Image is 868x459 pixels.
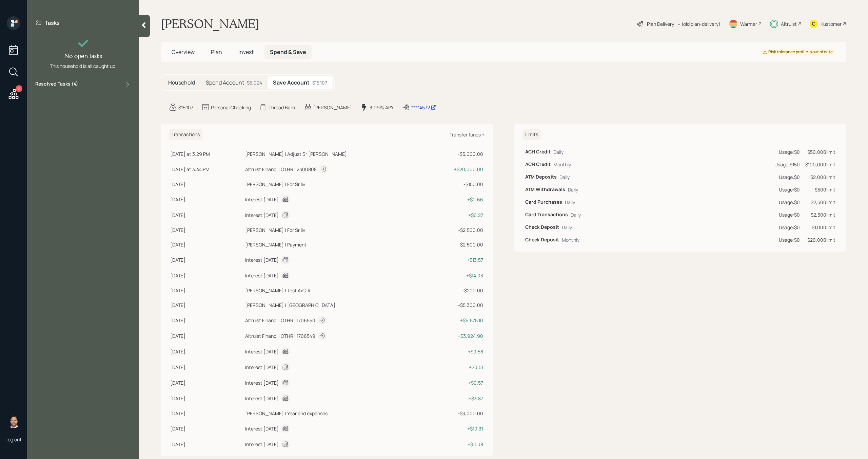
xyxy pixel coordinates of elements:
div: Log out [5,436,22,443]
div: Daily [559,173,570,181]
h1: [PERSON_NAME] [161,16,259,31]
div: Usage: $150 [774,161,800,168]
div: $2,000 limit [805,173,835,181]
div: Plan Delivery [647,20,674,27]
img: michael-russo-headshot.png [7,415,20,428]
div: [DATE] [170,441,242,448]
h6: Limits [522,129,541,140]
label: Tasks [45,19,60,26]
h4: No open tasks [64,52,102,60]
div: Interest [DATE] [245,441,279,448]
div: Altruist Financi | OTHR | 1706550 [245,317,315,324]
div: + $20,000.00 [430,166,483,173]
div: $1,000 limit [805,224,835,231]
div: 3.09% APY [370,104,394,111]
div: - $5,000.00 [430,150,483,158]
div: + $3.87 [430,395,483,402]
div: Warmer [740,20,757,27]
span: Invest [238,48,254,56]
h6: Check Deposit [525,237,559,243]
div: + $0.51 [430,364,483,371]
div: [DATE] at 3:44 PM [170,166,242,173]
div: $5,024 [247,79,262,86]
div: [PERSON_NAME] | Adjust Sr [PERSON_NAME] [245,150,347,158]
div: [DATE] [170,364,242,371]
div: [PERSON_NAME] | For Sr liv [245,226,305,234]
div: Interest [DATE] [245,212,279,219]
div: This household is all caught up. [50,62,117,70]
span: Plan [211,48,222,56]
div: Interest [DATE] [245,379,279,386]
div: + $13.57 [430,256,483,263]
div: $100,000 limit [805,161,835,168]
div: $15,107 [178,104,193,111]
h6: ATM Withdrawals [525,187,565,192]
div: + $3,924.90 [430,332,483,339]
div: Monthly [553,161,571,168]
div: $2,500 limit [805,199,835,206]
div: Interest [DATE] [245,395,279,402]
div: [DATE] [170,256,242,263]
div: $15,107 [312,79,327,86]
div: Altruist Financi | OTHR | 1706549 [245,332,315,339]
div: Personal Checking [211,104,251,111]
h6: Card Purchases [525,199,562,205]
div: Monthly [562,236,579,243]
div: + $0.66 [430,196,483,203]
div: - $2,500.00 [430,226,483,234]
div: • (old plan-delivery) [677,20,721,27]
div: [PERSON_NAME] | Year end expenses [245,410,328,417]
h6: ATM Deposits [525,174,557,180]
div: [PERSON_NAME] | Test A/C # [245,287,311,294]
div: - $200.00 [430,287,483,294]
div: Thread Bank [269,104,296,111]
div: [DATE] [170,287,242,294]
div: [DATE] [170,379,242,386]
h6: Transactions [169,129,202,140]
h5: Household [168,79,195,86]
div: Daily [571,211,581,218]
h6: Card Transactions [525,212,568,218]
div: Altruist [781,20,797,27]
div: Usage: $0 [774,173,800,181]
div: Kustomer [821,20,842,27]
div: Altruist Financi | OTHR | 2300808 [245,166,317,173]
div: Interest [DATE] [245,425,279,432]
div: [DATE] [170,196,242,203]
div: [DATE] [170,301,242,309]
div: Interest [DATE] [245,256,279,263]
div: [DATE] [170,212,242,219]
div: - $2,500.00 [430,241,483,248]
div: Interest [DATE] [245,364,279,371]
div: - $5,300.00 [430,301,483,309]
div: Daily [562,224,572,231]
div: + $6,575.10 [430,317,483,324]
h5: Save Account [273,79,310,86]
div: [DATE] [170,317,242,324]
div: Interest [DATE] [245,348,279,355]
div: $20,000 limit [805,236,835,243]
div: [PERSON_NAME] [313,104,352,111]
div: + $10.31 [430,425,483,432]
div: - $150.00 [430,181,483,188]
div: Interest [DATE] [245,272,279,279]
div: [PERSON_NAME] | For Sr liv [245,181,305,188]
div: [PERSON_NAME] | Payment [245,241,307,248]
div: + $6.27 [430,212,483,219]
h6: ACH Credit [525,149,551,155]
div: Risk tolerance profile is out of date [763,49,833,55]
div: + $11.08 [430,441,483,448]
div: [DATE] at 3:29 PM [170,150,242,158]
div: [DATE] [170,395,242,402]
div: Usage: $0 [774,148,800,155]
h6: ACH Credit [525,162,551,167]
div: Usage: $0 [774,186,800,193]
div: Transfer funds + [450,131,485,138]
div: [DATE] [170,226,242,234]
div: [DATE] [170,348,242,355]
h5: Spend Account [206,79,244,86]
div: $2,500 limit [805,211,835,218]
div: [PERSON_NAME] | [GEOGRAPHIC_DATA] [245,301,335,309]
div: $500 limit [805,186,835,193]
div: Interest [DATE] [245,196,279,203]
